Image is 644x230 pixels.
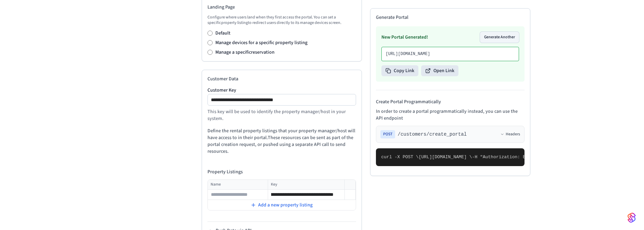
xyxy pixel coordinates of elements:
[258,202,313,208] span: Add a new property listing
[376,14,525,21] h2: Generate Portal
[215,49,275,56] label: Manage a specific reservation
[472,154,600,160] span: -H "Authorization: Bearer seam_api_key_123456" \
[207,108,356,122] p: This key will be used to identify the property manager/host in your system.
[207,76,356,82] h2: Customer Data
[500,132,520,137] button: Headers
[381,154,419,160] span: curl -X POST \
[207,15,356,26] p: Configure where users land when they first access the portal. You can set a specific property lis...
[207,88,356,93] label: Customer Key
[419,154,472,160] span: [URL][DOMAIN_NAME] \
[207,127,356,155] p: Define the rental property listings that your property manager/host will have access to in their ...
[628,212,636,223] img: SeamLogoGradient.69752ec5.svg
[421,65,458,76] button: Open Link
[208,180,268,190] th: Name
[215,39,307,46] label: Manage devices for a specific property listing
[215,30,230,37] label: Default
[398,131,467,138] span: /customers/create_portal
[376,108,525,122] p: In order to create a portal programmatically instead, you can use the API endpoint
[381,34,428,41] h3: New Portal Generated!
[376,98,525,105] h4: Create Portal Programmatically
[380,130,395,138] span: POST
[480,32,519,43] button: Generate Another
[207,168,356,175] h4: Property Listings
[268,180,344,190] th: Key
[386,51,515,57] p: [URL][DOMAIN_NAME]
[207,4,356,11] h3: Landing Page
[381,65,418,76] button: Copy Link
